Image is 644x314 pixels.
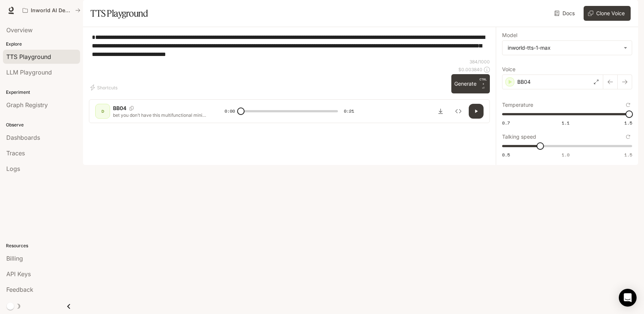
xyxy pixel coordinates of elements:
[508,44,620,52] div: inworld-tts-1-max
[458,66,482,73] p: $ 0.003840
[517,78,531,86] p: BB04
[502,41,632,55] div: inworld-tts-1-max
[113,105,126,112] p: BB04
[97,105,109,117] div: D
[451,104,466,119] button: Inspect
[619,289,637,307] div: Open Intercom Messenger
[479,77,487,90] p: ⏎
[624,152,632,158] span: 1.5
[624,133,632,141] button: Reset to default
[624,120,632,126] span: 1.5
[624,101,632,109] button: Reset to default
[89,82,120,93] button: Shortcuts
[479,77,487,86] p: CTRL +
[502,102,533,108] p: Temperature
[502,152,510,158] span: 0.5
[562,120,570,126] span: 1.1
[31,7,72,14] p: Inworld AI Demos
[19,3,84,18] button: All workspaces
[502,134,536,139] p: Talking speed
[126,106,137,110] button: Copy Voice ID
[553,6,578,21] a: Docs
[502,33,517,38] p: Model
[344,108,354,115] span: 0:21
[113,112,207,118] p: bet you don’t have this multifunctional mini tripod yet—trust me, you’re gonna love it! It’s supe...
[502,120,510,126] span: 0.7
[433,104,448,119] button: Download audio
[90,6,148,21] h1: TTS Playground
[562,152,570,158] span: 1.0
[502,67,515,72] p: Voice
[225,108,235,115] span: 0:00
[469,59,490,65] p: 384 / 1000
[584,6,631,21] button: Clone Voice
[451,74,490,93] button: GenerateCTRL +⏎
